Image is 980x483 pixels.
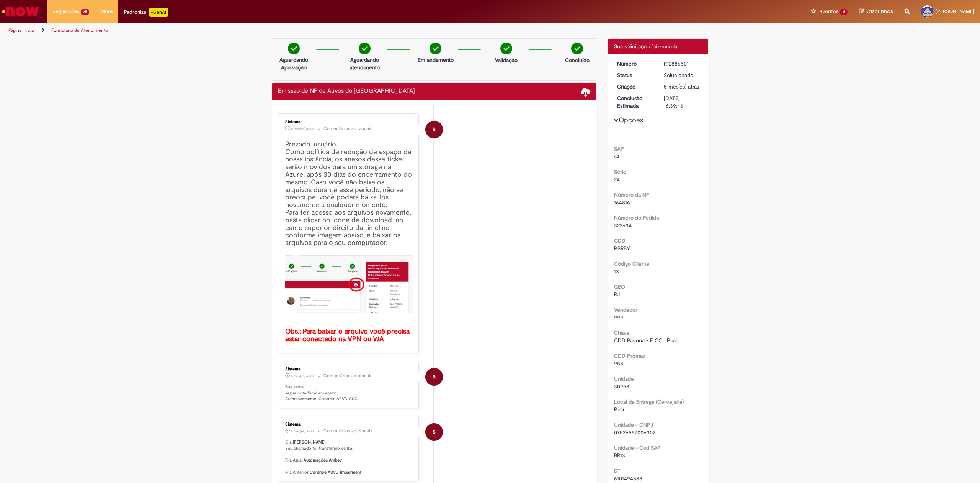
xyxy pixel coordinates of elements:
img: check-circle-green.png [500,43,512,54]
span: S [433,423,436,441]
span: BR13 [614,452,625,459]
time: 04/05/2025 02:01:43 [291,127,314,131]
time: 03/04/2025 14:39:42 [664,83,699,90]
span: PBRBY [614,245,630,252]
ul: Trilhas de página [6,23,648,38]
span: 24 [614,176,620,183]
b: Controle ASVD Impairment [310,470,361,475]
time: 03/04/2025 15:23:25 [291,374,314,378]
b: CDD Promax [614,352,645,359]
a: Página inicial [8,27,35,33]
div: R12886501 [664,60,699,67]
b: GEO [614,283,625,290]
p: Em andamento [418,56,454,64]
div: Sistema [285,120,413,124]
img: check-circle-green.png [430,43,441,54]
span: S [433,120,436,139]
dt: Conclusão Estimada [611,94,658,110]
div: System [425,423,443,441]
b: Local de Entrega (Cervejaria) [614,398,684,405]
div: [DATE] 16:39:46 [664,94,699,110]
b: Vendedor [614,306,637,313]
b: [PERSON_NAME] [293,439,325,445]
span: 5 mês(es) atrás [291,374,314,378]
img: check-circle-green.png [571,43,583,54]
span: 13 [614,268,619,275]
span: 30958 [614,383,629,390]
h2: Emissão de NF de Ativos do ASVD Histórico de tíquete [278,88,415,95]
a: Rascunhos [859,8,893,15]
p: Concluído [565,56,590,64]
div: System [425,121,443,138]
div: 03/04/2025 14:39:42 [664,83,699,90]
b: Número do Pedido [614,214,659,221]
b: SAP [614,145,624,152]
span: 5 mês(es) atrás [291,429,314,434]
b: Obs.: Para baixar o arquivo você precisa estar conectado na VPN ou WA [285,327,412,343]
span: Rascunhos [866,8,893,15]
a: Formulário de Atendimento [51,27,108,33]
img: ServiceNow [1,4,40,19]
dt: Criação [611,83,658,90]
span: Baixar anexos [581,87,590,96]
b: Chave [614,329,630,336]
div: Padroniza [124,8,168,17]
h4: Prezado, usuário. Como política de redução de espaço da nossa instância, os anexos desse ticket s... [285,141,413,343]
small: Comentários adicionais [323,125,372,132]
p: Olá, , Seu chamado foi transferido de fila. Fila Atual: Fila Anterior: [285,439,413,475]
span: 25 [81,9,89,15]
span: 15 [840,9,848,15]
img: check-circle-green.png [359,43,371,54]
span: 4 mês(es) atrás [291,127,314,131]
span: Favoritos [817,8,838,15]
span: 6101494888 [614,475,642,482]
img: check-circle-green.png [288,43,300,54]
dt: Número [611,60,658,67]
span: 958 [614,360,623,367]
span: S [433,368,436,386]
span: Sua solicitação foi enviada [614,43,677,50]
span: CDD Pavuna - F. CCL Pirai [614,337,677,344]
p: Aguardando atendimento [346,56,383,71]
span: RJ [614,291,620,298]
span: Piraí [614,406,624,413]
div: System [425,368,443,386]
time: 03/04/2025 15:23:23 [291,429,314,434]
span: 164816 [614,199,630,206]
span: 5 mês(es) atrás [664,83,699,90]
p: Validação [495,56,518,64]
p: Boa tarde, segue nota fiscal em anexo. Atenciosamente, Controle ASVD CSC [285,384,413,402]
div: Sistema [285,422,413,427]
b: Unidade [614,375,634,382]
div: Sistema [285,367,413,371]
span: [PERSON_NAME] [936,8,974,15]
img: x_mdbda_azure_blob.picture2.png [285,255,413,313]
span: s4 [614,153,619,160]
b: Automações Ambev [304,457,342,463]
b: Unidade - Cod SAP [614,444,661,451]
span: More [101,8,113,15]
small: Comentários adicionais [323,373,372,379]
b: Série [614,168,626,175]
p: Aguardando Aprovação [275,56,312,71]
b: Número da NF [614,191,649,198]
b: DT [614,467,621,474]
p: +GenAi [149,8,168,17]
div: Solucionado [664,71,699,79]
span: 999 [614,314,623,321]
span: 07526557006302 [614,429,655,436]
b: Código Cliente [614,260,649,267]
b: Unidade - CNPJ [614,421,653,428]
small: Comentários adicionais [323,428,372,434]
span: 322634 [614,222,632,229]
span: Requisições [52,8,79,15]
b: CDD [614,237,626,244]
dt: Status [611,71,658,79]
